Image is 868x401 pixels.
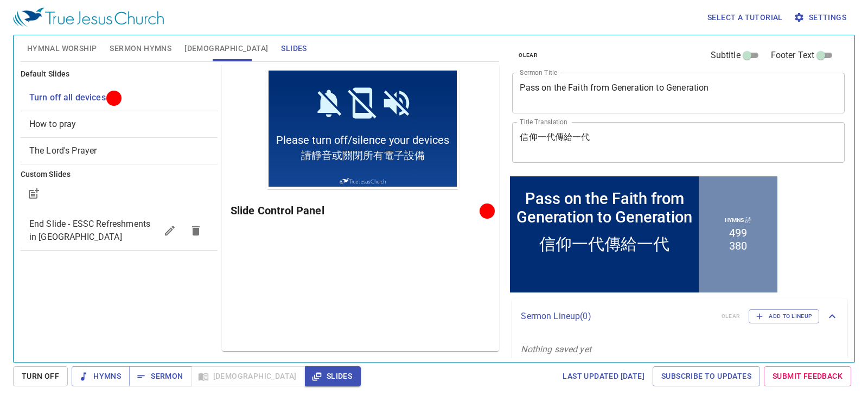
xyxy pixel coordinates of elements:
span: [object Object] [29,145,97,156]
span: Add to Lineup [756,311,812,321]
span: Please turn off/silence your devices [10,65,183,78]
button: Add to Lineup [749,309,819,323]
span: Settings [796,11,846,24]
span: Footer Text [771,49,815,62]
button: Slides [305,366,361,386]
button: Hymns [72,366,130,386]
i: Nothing saved yet [521,344,591,354]
img: True Jesus Church [73,110,120,116]
a: Last updated [DATE] [558,366,649,386]
button: Select a tutorial [703,8,787,28]
div: Sermon Lineup(0)clearAdd to Lineup [512,298,847,334]
iframe: from-child [508,174,780,295]
span: Slides [281,42,307,55]
div: End Slide - ESSC Refreshments in [GEOGRAPHIC_DATA] [21,211,218,250]
a: Subscribe to Updates [653,366,760,386]
p: Sermon Lineup ( 0 ) [521,310,712,323]
span: Submit Feedback [773,370,843,383]
h6: Slide Control Panel [231,202,483,219]
button: Sermon [129,366,192,386]
div: The Lord's Prayer [21,138,218,164]
span: Slides [314,370,352,383]
h6: Default Slides [21,68,218,80]
span: [object Object] [29,92,106,103]
div: Turn off all devices [21,85,218,111]
span: Subscribe to Updates [661,370,751,383]
button: Settings [792,8,851,28]
span: clear [519,50,538,60]
a: Submit Feedback [764,366,851,386]
h6: Custom Slides [21,169,218,181]
span: Sermon Hymns [110,42,171,55]
button: Turn Off [13,366,68,386]
span: Hymns [80,370,121,383]
span: Select a tutorial [707,11,783,24]
textarea: Pass on the Faith from Generation to Generation [520,82,837,103]
button: clear [512,49,544,62]
span: Subtitle [711,49,741,62]
span: [DEMOGRAPHIC_DATA] [184,42,268,55]
textarea: 信仰一代傳給一代 [520,132,837,152]
img: True Jesus Church [13,8,164,27]
span: Last updated [DATE] [563,370,644,383]
span: Sermon [138,370,183,383]
span: End Slide - ESSC Refreshments in Fellowship Hall [29,219,150,242]
span: Turn Off [22,370,59,383]
div: How to pray [21,111,218,137]
span: 請靜音或關閉所有電子設備 [35,80,158,94]
span: [object Object] [29,119,76,129]
span: Hymnal Worship [27,42,97,55]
